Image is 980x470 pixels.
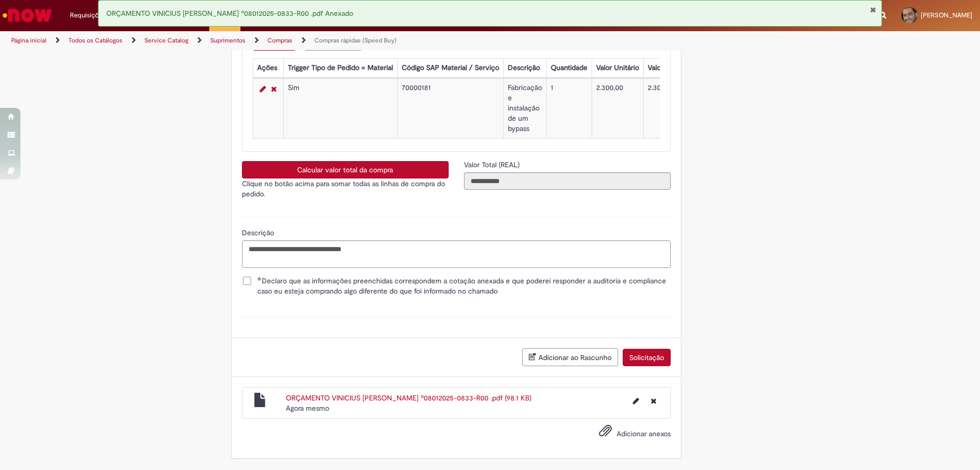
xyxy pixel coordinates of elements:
[643,79,708,139] td: 2.300,00
[253,59,283,78] th: Ações
[106,9,353,18] span: ORÇAMENTO VINICIUS [PERSON_NAME] º08012025-0833-R00 .pdf Anexado
[464,172,671,190] input: Valor Total (REAL)
[242,228,276,237] span: Descrição
[546,59,592,78] th: Quantidade
[1,5,54,26] img: ServiceNow
[617,429,671,438] span: Adicionar anexos
[242,240,671,268] textarea: Descrição
[397,59,503,78] th: Código SAP Material / Serviço
[645,393,663,409] button: Excluir ORÇAMENTO VINICIUS ANTONIO N. º08012025-0833-R00 .pdf
[503,59,546,78] th: Descrição
[257,277,262,281] span: Obrigatório Preenchido
[286,404,329,413] span: Agora mesmo
[627,393,645,409] button: Editar nome de arquivo ORÇAMENTO VINICIUS ANTONIO N. º08012025-0833-R00 .pdf
[596,421,615,445] button: Adicionar anexos
[268,83,279,95] a: Remover linha 1
[210,36,246,44] a: Suprimentos
[921,11,972,19] span: [PERSON_NAME]
[546,79,592,139] td: 1
[144,36,188,44] a: Service Catalog
[286,404,329,413] time: 30/09/2025 06:54:07
[503,79,546,139] td: Fabricação e instalação de um bypass
[267,36,292,44] a: Compras
[592,79,643,139] td: 2.300,00
[257,276,671,296] span: Declaro que as informações preenchidas correspondem a cotação anexada e que poderei responder a a...
[283,59,397,78] th: Trigger Tipo de Pedido = Material
[257,83,268,95] a: Editar Linha 1
[8,31,646,50] ul: Trilhas de página
[464,160,522,169] span: Somente leitura - Valor Total (REAL)
[283,79,397,139] td: Sim
[11,36,46,44] a: Página inicial
[286,393,531,402] a: ORÇAMENTO VINICIUS [PERSON_NAME] º08012025-0833-R00 .pdf (98.1 KB)
[314,36,397,44] a: Compras rápidas (Speed Buy)
[70,10,106,20] span: Requisições
[522,348,618,366] button: Adicionar ao Rascunho
[68,36,122,44] a: Todos os Catálogos
[464,160,522,170] label: Somente leitura - Valor Total (REAL)
[623,349,671,366] button: Solicitação
[242,178,449,199] p: Clique no botão acima para somar todas as linhas de compra do pedido.
[643,59,708,78] th: Valor Total Moeda
[870,6,876,14] button: Fechar Notificação
[242,161,449,178] button: Calcular valor total da compra
[592,59,643,78] th: Valor Unitário
[397,79,503,139] td: 70000181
